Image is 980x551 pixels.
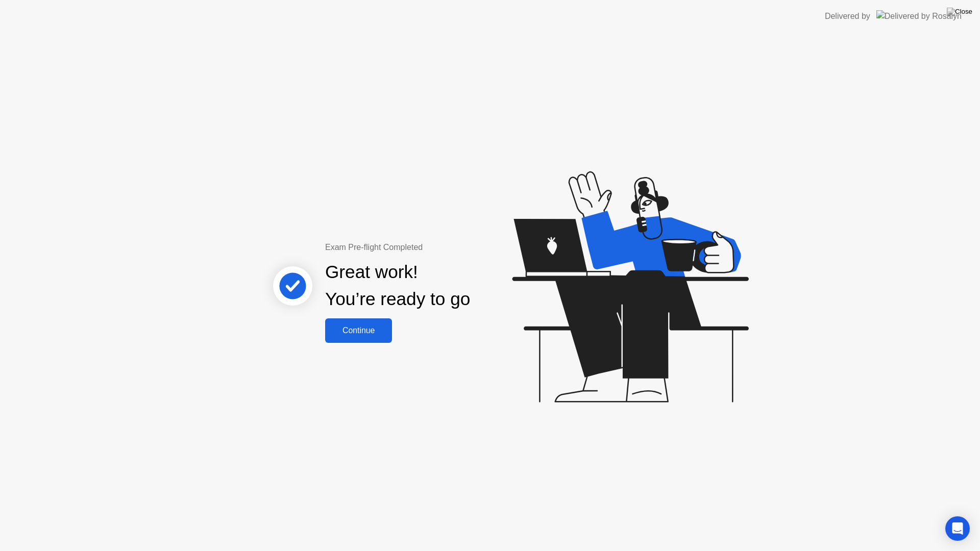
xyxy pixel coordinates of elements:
img: Delivered by Rosalyn [876,10,962,22]
img: Close [947,8,972,16]
div: Continue [328,326,389,335]
div: Great work! You’re ready to go [325,259,470,313]
button: Continue [325,318,392,343]
div: Delivered by [825,10,870,22]
div: Exam Pre-flight Completed [325,241,536,254]
div: Open Intercom Messenger [945,516,970,541]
